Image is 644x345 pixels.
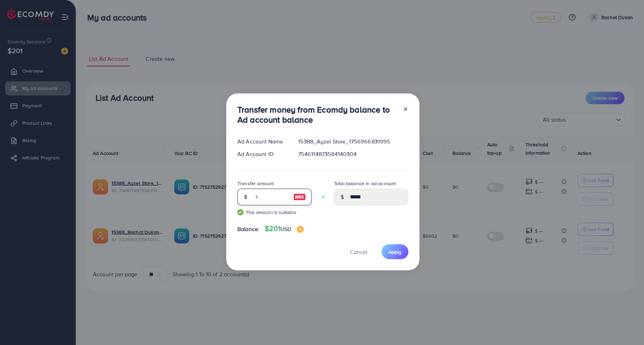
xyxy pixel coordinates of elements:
[382,244,408,259] button: Apply
[237,209,312,216] small: This amount is suitable
[265,224,304,233] h4: $201
[232,150,293,158] div: Ad Account ID
[237,225,259,233] span: Balance:
[293,138,414,146] div: 15388_Ayzel Store_1756966831995
[237,105,397,125] h3: Transfer money from Ecomdy balance to Ad account balance
[350,248,367,256] span: Cancel
[389,248,401,255] span: Apply
[297,226,304,233] img: image
[237,180,274,187] label: Transfer amount
[341,244,376,259] button: Cancel
[232,138,293,146] div: Ad Account Name
[334,180,396,187] label: Total balance in ad account
[293,150,414,158] div: 7546114873584140304
[280,225,291,233] span: USD
[237,209,244,215] img: guide
[614,314,639,340] iframe: Chat
[293,193,306,201] img: image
